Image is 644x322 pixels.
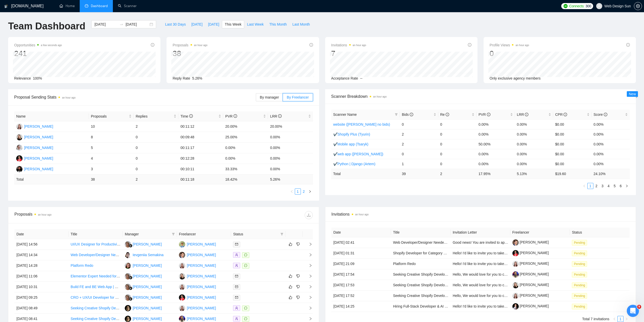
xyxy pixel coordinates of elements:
td: 8 [89,132,134,143]
a: 1 [295,189,301,194]
span: filter [172,233,175,236]
li: Next Page [307,188,313,195]
span: info-circle [468,43,471,47]
span: New [629,92,636,96]
span: Proposals [173,42,207,48]
span: Pending [572,282,587,288]
span: info-circle [525,113,528,116]
span: like [289,274,292,278]
div: 7 [331,49,366,58]
span: dislike [296,285,300,289]
div: 241 [14,49,62,58]
img: DS [16,166,23,172]
img: MC [125,273,131,279]
h1: Team Dashboard [8,20,85,32]
span: [DATE] [191,22,202,27]
li: 3 [599,183,606,189]
div: [PERSON_NAME] [187,284,216,290]
span: Profile Views [490,42,529,48]
span: 300 [586,3,591,9]
span: Acceptance Rate [331,76,358,80]
a: [PERSON_NAME] [512,293,549,297]
li: Next Page [624,183,630,189]
td: 20.00% [223,121,268,132]
span: LRR [270,114,282,118]
div: [PERSON_NAME] [133,284,162,290]
a: AT[PERSON_NAME] [179,295,216,299]
span: Scanner Name [333,112,357,117]
button: dislike [295,284,301,290]
a: 5 [612,183,617,189]
span: setting [634,4,642,8]
img: gigradar-bm.png [129,276,132,279]
span: Opportunities [14,42,62,48]
button: like [287,273,294,279]
span: filter [395,113,398,116]
a: 4 [606,183,611,189]
img: c1rlM94zDiz4umbxy82VIoyh5gfdYSfjqZlQ5k6nxFCVSoeVjJM9O3ib3Vp8ivm6kD [512,293,519,299]
span: mail [235,296,238,299]
a: IS[PERSON_NAME] [179,316,216,320]
button: dislike [295,241,301,247]
span: filter [280,233,283,236]
td: 0.00% [268,132,313,143]
span: left [613,317,616,320]
span: PVR [479,112,490,117]
a: Hiring Full-Stack Developer & AI Development Expert for New HR Solution [393,304,510,308]
img: NR [125,316,131,322]
li: 1 [295,188,301,195]
button: Last Month [289,20,313,28]
td: 00:11:12 [178,121,223,132]
div: [PERSON_NAME] [24,134,53,140]
a: Pending [572,304,589,308]
a: ✔Mobile app (Tsaryk) [333,142,368,146]
li: 4 [606,183,612,189]
div: [PERSON_NAME] [187,241,216,247]
div: [PERSON_NAME] [133,241,162,247]
a: JP[PERSON_NAME] [16,124,53,128]
div: [PERSON_NAME] [24,145,53,150]
img: JP [16,123,23,130]
time: an hour ago [194,44,207,47]
iframe: Intercom live chat [627,305,639,317]
div: [PERSON_NAME] [133,263,162,268]
div: [PERSON_NAME] [187,252,216,258]
a: Seeking Creative Shopify Developer for Theme and App Development [393,294,503,298]
div: [PERSON_NAME] [133,273,162,279]
span: Pending [572,304,587,309]
a: NR[PERSON_NAME] [125,306,162,310]
img: JP [179,284,185,290]
span: Pending [572,261,587,267]
a: [PERSON_NAME] [512,272,549,276]
a: MC[PERSON_NAME] [125,285,162,289]
div: [PERSON_NAME] [187,273,216,279]
span: filter [394,111,399,118]
span: Pending [572,251,587,256]
input: End date [126,22,149,27]
span: Last Month [292,22,310,27]
span: dislike [296,274,300,278]
button: Last Week [244,20,266,28]
a: AL[PERSON_NAME] [16,135,53,139]
span: user [597,4,601,8]
span: Connects: [569,3,584,9]
td: 20.00% [268,121,313,132]
span: info-circle [604,113,607,116]
a: DS[PERSON_NAME] [16,167,53,171]
td: 0.00% [592,139,630,149]
span: Scanner Breakdown [331,93,630,100]
td: 0 [438,119,477,129]
a: ✔Shopify Plus (Tyurin) [333,132,370,136]
img: IT [179,241,185,248]
td: 0.00% [592,119,630,129]
img: IS [179,316,185,322]
a: Web Developer/Designer Needed for Fishing Marketplace Website/App [393,240,505,244]
td: 0.00% [515,129,553,139]
span: download [305,213,313,217]
img: MC [125,284,131,290]
a: Platform Redo [71,263,93,268]
span: This Week [225,22,241,27]
span: Pending [572,272,587,277]
div: Ievgeniia Semakina [133,252,163,258]
img: c1rlM94zDiz4umbxy82VIoyh5gfdYSfjqZlQ5k6nxFCVSoeVjJM9O3ib3Vp8ivm6kD [512,261,519,267]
